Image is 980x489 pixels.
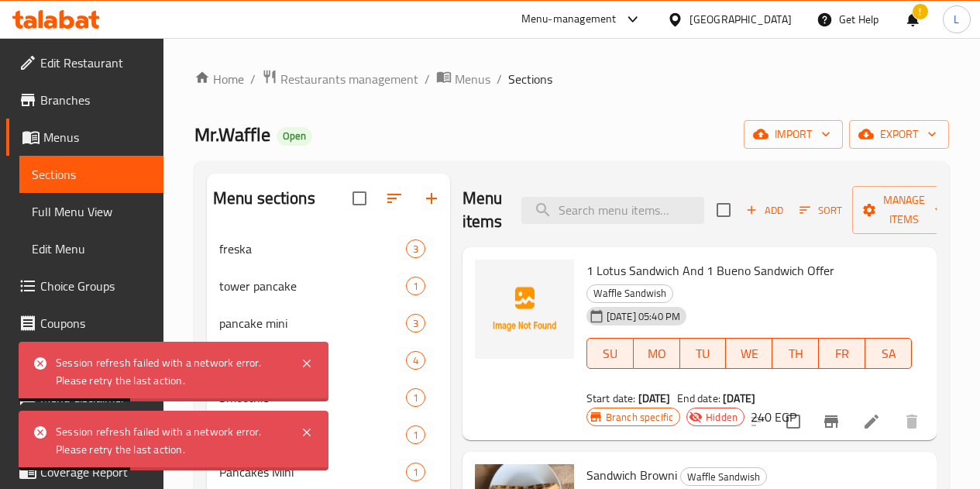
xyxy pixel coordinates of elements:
[207,305,450,342] div: pancake mini3
[799,201,842,219] span: Sort
[40,314,151,332] span: Coupons
[586,463,677,487] span: Sandwich Browni
[600,410,679,425] span: Branch specific
[593,343,628,365] span: SU
[40,91,151,109] span: Branches
[19,156,163,193] a: Sections
[865,338,912,369] button: SA
[406,351,425,370] div: items
[407,242,425,257] span: 3
[586,284,673,303] div: Waffle Sandwish
[521,197,704,224] input: search
[56,423,285,458] div: Session refresh failed with a network error. Please retry the last action.
[376,180,413,217] span: Sort sections
[406,314,425,332] div: items
[425,70,430,88] li: /
[849,120,949,149] button: export
[707,194,740,226] span: Select section
[777,405,810,438] span: Select to update
[6,267,163,305] a: Choice Groups
[852,186,956,234] button: Manage items
[407,391,425,405] span: 1
[681,468,766,486] span: Waffle Sandwish
[796,198,846,222] button: Sort
[407,465,425,480] span: 1
[32,202,151,221] span: Full Menu View
[194,69,949,89] nav: breadcrumb
[586,388,636,408] span: Start date:
[56,354,285,389] div: Session refresh failed with a network error. Please retry the last action.
[587,284,672,302] span: Waffle Sandwish
[413,180,450,217] button: Add section
[680,338,727,369] button: TU
[219,277,406,295] span: tower pancake
[6,379,163,416] a: Menu disclaimer
[813,403,850,440] button: Branch-specific-item
[406,388,425,407] div: items
[407,428,425,443] span: 1
[19,230,163,267] a: Edit Menu
[861,125,937,144] span: export
[893,403,930,440] button: delete
[497,70,502,88] li: /
[194,117,270,152] span: Mr.Waffle
[689,11,792,28] div: [GEOGRAPHIC_DATA]
[43,128,151,146] span: Menus
[954,11,959,28] span: L
[32,239,151,258] span: Edit Menu
[640,343,674,365] span: MO
[732,343,766,365] span: WE
[677,388,720,408] span: End date:
[6,119,163,156] a: Menus
[207,267,450,305] div: tower pancake1
[213,187,315,210] h2: Menu sections
[521,10,617,29] div: Menu-management
[455,70,490,88] span: Menus
[819,338,865,369] button: FR
[865,191,944,229] span: Manage items
[744,201,786,219] span: Add
[862,412,881,431] a: Edit menu item
[219,463,406,481] span: Pancakes Mini
[825,343,859,365] span: FR
[779,343,813,365] span: TH
[219,314,406,332] span: pancake mini
[772,338,819,369] button: TH
[462,187,503,233] h2: Menu items
[475,260,574,359] img: 1 Lotus Sandwich And 1 Bueno Sandwich Offer
[6,44,163,81] a: Edit Restaurant
[207,230,450,267] div: freska3
[740,198,789,222] button: Add
[219,239,406,258] span: freska
[407,279,425,294] span: 1
[508,70,552,88] span: Sections
[407,353,425,368] span: 4
[277,129,312,143] span: Open
[6,81,163,119] a: Branches
[277,127,312,146] div: Open
[638,388,671,408] b: [DATE]
[407,316,425,331] span: 3
[19,193,163,230] a: Full Menu View
[600,309,686,324] span: [DATE] 05:40 PM
[744,120,843,149] button: import
[40,463,151,481] span: Coverage Report
[250,70,256,88] li: /
[406,425,425,444] div: items
[726,338,772,369] button: WE
[406,277,425,295] div: items
[634,338,680,369] button: MO
[343,182,376,215] span: Select all sections
[40,277,151,295] span: Choice Groups
[6,416,163,453] a: Upsell
[40,388,151,407] span: Menu disclaimer
[6,342,163,379] a: Promotions
[280,70,418,88] span: Restaurants management
[40,53,151,72] span: Edit Restaurant
[194,70,244,88] a: Home
[262,69,418,89] a: Restaurants management
[6,305,163,342] a: Coupons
